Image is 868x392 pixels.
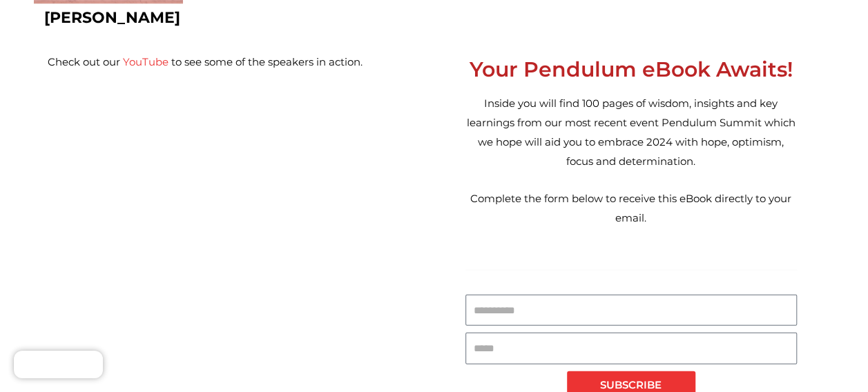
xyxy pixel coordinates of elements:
[123,55,168,68] a: YouTube
[14,351,103,378] iframe: Brevo live chat
[465,59,797,80] h2: Your Pendulum eBook Awaits!
[465,94,797,170] p: Inside you will find 100 pages of wisdom, insights and key learnings from our most recent event P...
[44,8,180,27] a: [PERSON_NAME]
[600,380,662,390] span: SUBSCRIBE
[465,189,797,228] p: Complete the form below to receive this eBook directly to your email.
[48,55,120,68] span: Check out our
[171,55,363,68] span: to see some of the speakers in action.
